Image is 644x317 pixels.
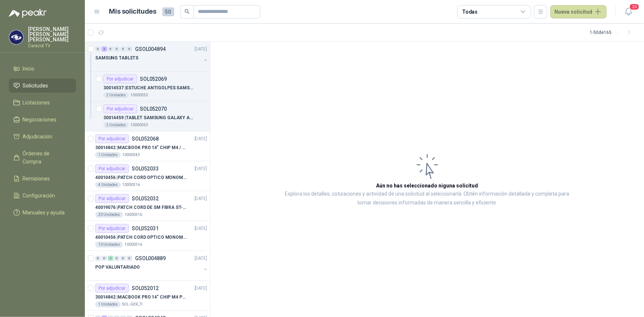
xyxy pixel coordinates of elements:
[124,242,142,248] p: 10000316
[9,30,23,44] img: Company Logo
[108,46,113,52] div: 0
[194,165,207,172] p: [DATE]
[95,234,187,241] p: 40010456 | PATCH CORD OPTICO MONOMODO 50 MTS
[23,192,55,200] span: Configuración
[101,256,107,261] div: 0
[132,286,159,291] p: SOL052012
[629,3,640,10] span: 20
[95,134,129,143] div: Por adjudicar
[135,46,166,52] p: GSOL004894
[120,46,126,52] div: 0
[132,226,159,231] p: SOL052031
[590,27,635,38] div: 1 - 50 de 165
[23,82,48,90] span: Solicitudes
[130,122,148,128] p: 10000353
[95,256,101,261] div: 0
[95,204,187,211] p: 40019076 | PATCH CORD DE SM FIBRA ST-ST 1 MTS
[95,174,187,181] p: 40010456 | PATCH CORD OPTICO MONOMODO 100MTS
[140,106,167,111] p: SOL052070
[122,182,140,188] p: 10000316
[122,152,140,158] p: 10000343
[95,55,138,62] p: SAMSUNG TABLETS
[95,194,129,203] div: Por adjudicar
[194,135,207,142] p: [DATE]
[9,172,76,186] a: Remisiones
[23,99,50,107] span: Licitaciones
[95,152,121,158] div: 1 Unidades
[85,191,210,221] a: Por adjudicarSOL052032[DATE] 40019076 |PATCH CORD DE SM FIBRA ST-ST 1 MTS20 Unidades10000316
[114,46,120,52] div: 0
[95,182,121,188] div: 4 Unidades
[550,5,607,18] button: Nueva solicitud
[95,264,140,271] p: POP VALUNTARIADO
[9,206,76,220] a: Manuales y ayuda
[103,114,195,121] p: 30014459 | TABLET SAMSUNG GALAXY A9 PLUS 128GB
[95,212,123,218] div: 20 Unidades
[108,256,113,261] div: 2
[103,85,195,92] p: 30014537 | ESTUCHE ANTIGOLPES SAMSUNG GALAXY TAB A9 + VIDRIO TEMPLADO
[85,221,210,251] a: Por adjudicarSOL052031[DATE] 40010456 |PATCH CORD OPTICO MONOMODO 50 MTS10 Unidades10000316
[9,79,76,93] a: Solicitudes
[462,8,478,16] div: Todas
[95,242,123,248] div: 10 Unidades
[194,225,207,232] p: [DATE]
[103,122,129,128] div: 2 Unidades
[132,166,159,171] p: SOL052033
[85,101,210,131] a: Por adjudicarSOL05207030014459 |TABLET SAMSUNG GALAXY A9 PLUS 128GB2 Unidades10000353
[23,149,69,166] span: Órdenes de Compra
[9,130,76,144] a: Adjudicación
[85,281,210,311] a: Por adjudicarSOL052012[DATE] 30014842 |MACBOOK PRO 14" CHIP M4 PRO 16 GB RAM 1TB1 UnidadesSOL-GER_TI
[194,195,207,202] p: [DATE]
[9,147,76,169] a: Órdenes de Compra
[185,9,190,14] span: search
[95,302,121,307] div: 1 Unidades
[132,196,159,201] p: SOL052032
[23,175,50,183] span: Remisiones
[135,256,166,261] p: GSOL004889
[9,96,76,110] a: Licitaciones
[28,27,76,42] p: [PERSON_NAME] [PERSON_NAME] [PERSON_NAME]
[95,45,209,68] a: 0 2 0 0 0 0 GSOL004894[DATE] SAMSUNG TABLETS
[9,62,76,76] a: Inicio
[622,5,635,18] button: 20
[376,182,478,190] h3: Aún no has seleccionado niguna solicitud
[162,7,174,16] span: 50
[114,256,120,261] div: 0
[23,209,65,217] span: Manuales y ayuda
[85,161,210,191] a: Por adjudicarSOL052033[DATE] 40010456 |PATCH CORD OPTICO MONOMODO 100MTS4 Unidades10000316
[130,92,148,98] p: 10000353
[23,132,53,141] span: Adjudicación
[95,46,101,52] div: 0
[103,75,137,83] div: Por adjudicar
[101,46,107,52] div: 2
[95,284,129,293] div: Por adjudicar
[95,164,129,173] div: Por adjudicar
[127,256,132,261] div: 0
[23,116,57,124] span: Negociaciones
[124,212,142,218] p: 10000316
[194,46,207,53] p: [DATE]
[122,302,142,307] p: SOL-GER_TI
[127,46,132,52] div: 0
[103,92,129,98] div: 2 Unidades
[120,256,126,261] div: 0
[9,113,76,127] a: Negociaciones
[95,294,187,301] p: 30014842 | MACBOOK PRO 14" CHIP M4 PRO 16 GB RAM 1TB
[95,254,209,278] a: 0 0 2 0 0 0 GSOL004889[DATE] POP VALUNTARIADO
[95,144,187,151] p: 30014842 | MACBOOK PRO 14" CHIP M4 / SSD 1TB - 24 GB RAM
[85,72,210,101] a: Por adjudicarSOL05206930014537 |ESTUCHE ANTIGOLPES SAMSUNG GALAXY TAB A9 + VIDRIO TEMPLADO2 Unida...
[132,136,159,141] p: SOL052068
[194,255,207,262] p: [DATE]
[85,131,210,161] a: Por adjudicarSOL052068[DATE] 30014842 |MACBOOK PRO 14" CHIP M4 / SSD 1TB - 24 GB RAM1 Unidades100...
[23,65,35,73] span: Inicio
[28,44,76,48] p: Caracol TV
[95,224,129,233] div: Por adjudicar
[9,189,76,203] a: Configuración
[103,104,137,113] div: Por adjudicar
[140,76,167,82] p: SOL052069
[109,6,156,17] h1: Mis solicitudes
[194,285,207,292] p: [DATE]
[284,190,570,207] p: Explora los detalles, cotizaciones y actividad de una solicitud al seleccionarla. Obtén informaci...
[9,9,47,18] img: Logo peakr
